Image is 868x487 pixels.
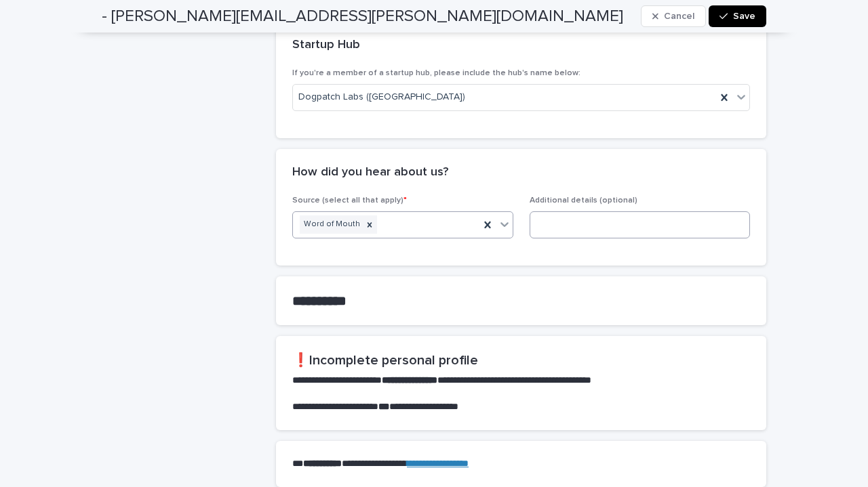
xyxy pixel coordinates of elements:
span: Source (select all that apply) [292,196,407,205]
span: Save [733,12,755,21]
h2: How did you hear about us? [292,165,448,180]
button: Save [709,5,766,27]
button: Cancel [641,5,706,27]
h2: Startup Hub [292,38,360,53]
span: Dogpatch Labs ([GEOGRAPHIC_DATA]) [298,90,465,104]
h2: - [PERSON_NAME][EMAIL_ADDRESS][PERSON_NAME][DOMAIN_NAME] [102,7,623,26]
span: Cancel [664,12,694,21]
div: Word of Mouth [300,215,362,234]
h2: ❗Incomplete personal profile [292,352,750,368]
span: If you're a member of a startup hub, please include the hub's name below: [292,69,580,77]
span: Additional details (optional) [530,196,637,205]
